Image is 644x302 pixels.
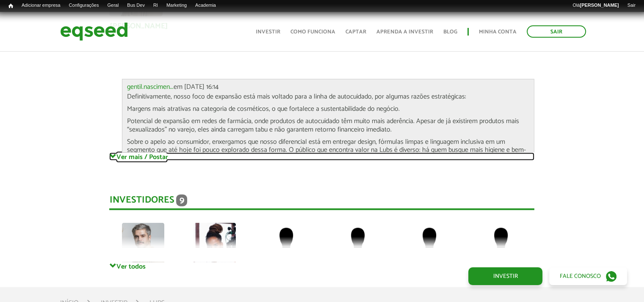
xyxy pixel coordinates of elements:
[443,29,457,35] a: Blog
[337,223,379,265] img: default-user.png
[149,2,162,9] a: RI
[480,223,522,265] img: default-user.png
[8,3,13,9] span: Início
[580,3,619,8] strong: [PERSON_NAME]
[408,223,451,265] img: default-user.png
[479,29,517,35] a: Minha conta
[4,2,17,10] a: Início
[162,2,191,9] a: Marketing
[527,25,586,38] a: Sair
[176,195,187,206] span: 9
[109,195,534,210] div: Investidores
[265,223,307,265] img: default-user.png
[122,223,164,265] img: picture-123564-1758224931.png
[109,262,534,270] a: Ver todos
[191,2,220,9] a: Academia
[17,2,65,9] a: Adicionar empresa
[290,29,335,35] a: Como funciona
[127,81,218,93] span: em [DATE] 16:14
[103,2,123,9] a: Geral
[123,2,149,9] a: Bus Dev
[256,29,280,35] a: Investir
[65,2,103,9] a: Configurações
[127,138,530,162] p: Sobre o apelo ao consumidor, enxergamos que nosso diferencial está em entregar design, fórmulas l...
[376,29,433,35] a: Aprenda a investir
[468,267,542,285] a: Investir
[549,267,627,285] a: Fale conosco
[193,223,236,265] img: picture-90970-1668946421.jpg
[127,117,530,133] p: Potencial de expansão em redes de farmácia, onde produtos de autocuidado têm muito mais aderência...
[127,105,530,113] p: Margens mais atrativas na categoria de cosméticos, o que fortalece a sustentabilidade do negócio.
[127,84,173,91] a: gentil.nascimen...
[345,29,366,35] a: Captar
[109,153,534,161] a: Ver mais / Postar
[60,20,128,43] img: EqSeed
[568,2,623,9] a: Olá[PERSON_NAME]
[127,93,530,101] p: Definitivamente, nosso foco de expansão está mais voltado para a linha de autocuidado, por alguma...
[623,2,640,9] a: Sair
